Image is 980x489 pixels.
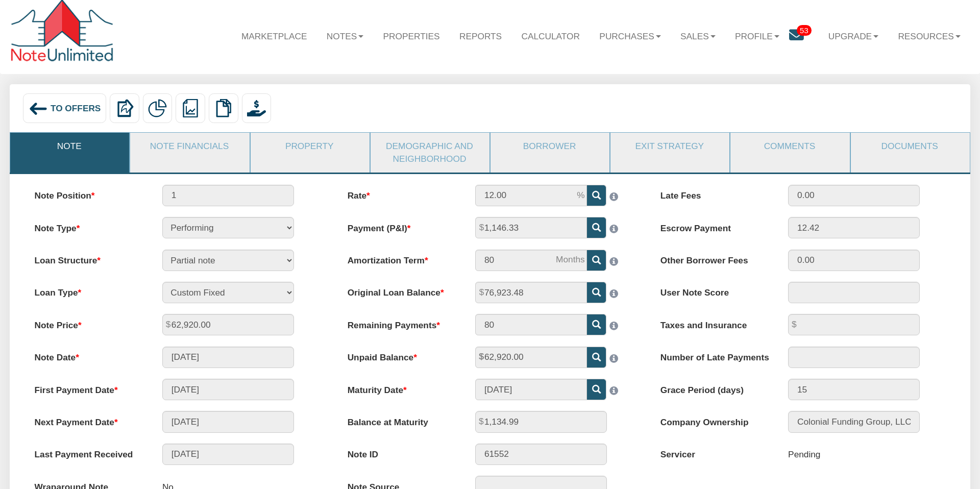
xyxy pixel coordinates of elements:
[23,314,151,331] label: Note Price
[371,133,488,172] a: Demographic and Neighborhood
[337,444,464,461] label: Note ID
[650,411,777,428] label: Company Ownership
[115,99,134,117] img: export.svg
[475,185,587,206] input: This field can contain only numeric characters
[23,411,151,428] label: Next Payment Date
[251,133,369,160] a: Property
[650,185,777,202] label: Late Fees
[491,133,608,160] a: Borrower
[214,99,233,117] img: copy.png
[819,21,889,51] a: Upgrade
[337,282,464,299] label: Original Loan Balance
[23,282,151,299] label: Loan Type
[888,21,970,51] a: Resources
[650,282,777,299] label: User Note Score
[23,444,151,461] label: Last Payment Received
[130,133,248,160] a: Note Financials
[450,21,512,51] a: Reports
[337,217,464,234] label: Payment (P&I)
[232,21,317,51] a: Marketplace
[162,347,294,368] input: MM/DD/YYYY
[650,217,777,234] label: Escrow Payment
[797,25,812,36] span: 53
[730,133,848,160] a: Comments
[650,347,777,364] label: Number of Late Payments
[162,411,294,432] input: MM/DD/YYYY
[10,133,128,160] a: Note
[337,185,464,202] label: Rate
[23,217,151,234] label: Note Type
[851,133,969,160] a: Documents
[181,99,200,117] img: reports.png
[590,21,671,51] a: Purchases
[23,347,151,364] label: Note Date
[162,444,294,465] input: MM/DD/YYYY
[725,21,789,51] a: Profile
[337,314,464,331] label: Remaining Payments
[475,379,587,400] input: MM/DD/YYYY
[650,444,777,461] label: Servicer
[337,411,464,428] label: Balance at Maturity
[317,21,374,51] a: Notes
[789,21,819,53] a: 53
[148,99,166,117] img: partial.png
[610,133,728,160] a: Exit Strategy
[337,347,464,364] label: Unpaid Balance
[247,99,265,117] img: purchase_offer.png
[23,250,151,267] label: Loan Structure
[23,185,151,202] label: Note Position
[23,379,151,396] label: First Payment Date
[29,99,48,118] img: back_arrow_left_icon.svg
[337,250,464,267] label: Amortization Term
[788,444,820,466] div: Pending
[650,250,777,267] label: Other Borrower Fees
[51,103,101,113] span: To Offers
[650,314,777,331] label: Taxes and Insurance
[337,379,464,396] label: Maturity Date
[511,21,590,51] a: Calculator
[373,21,449,51] a: Properties
[671,21,725,51] a: Sales
[650,379,777,396] label: Grace Period (days)
[162,379,294,400] input: MM/DD/YYYY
